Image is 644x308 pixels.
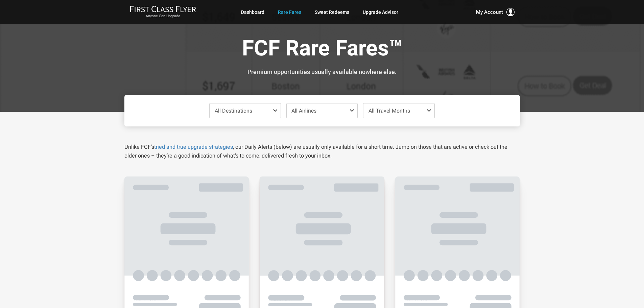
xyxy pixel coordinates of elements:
[215,108,252,114] span: All Destinations
[476,8,503,16] span: My Account
[154,144,233,150] a: tried and true upgrade strategies
[476,8,515,16] button: My Account
[130,5,196,13] img: First Class Flyer
[363,6,398,18] a: Upgrade Advisor
[129,37,515,63] h1: FCF Rare Fares™
[130,14,196,19] small: Anyone Can Upgrade
[124,143,520,160] p: Unlike FCF’s , our Daily Alerts (below) are usually only available for a short time. Jump on thos...
[241,6,264,18] a: Dashboard
[315,6,349,18] a: Sweet Redeems
[130,5,196,19] a: First Class FlyerAnyone Can Upgrade
[368,108,410,114] span: All Travel Months
[278,6,301,18] a: Rare Fares
[291,108,316,114] span: All Airlines
[129,69,515,75] h3: Premium opportunities usually available nowhere else.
